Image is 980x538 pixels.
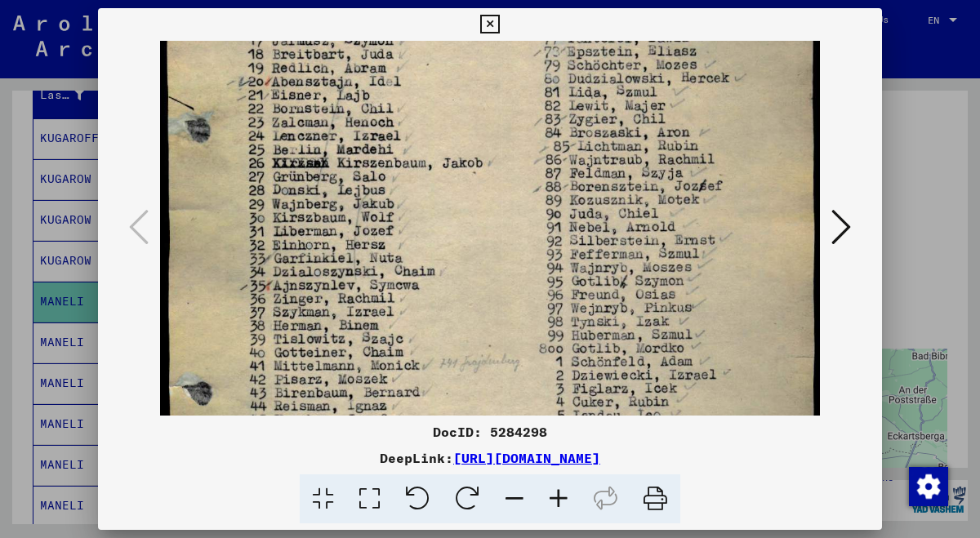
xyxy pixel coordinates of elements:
div: DeepLink: [98,448,882,468]
div: Zustimmung ändern [908,466,947,505]
img: Zustimmung ändern [909,467,948,506]
div: DocID: 5284298 [98,422,882,442]
a: [URL][DOMAIN_NAME] [453,450,600,466]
